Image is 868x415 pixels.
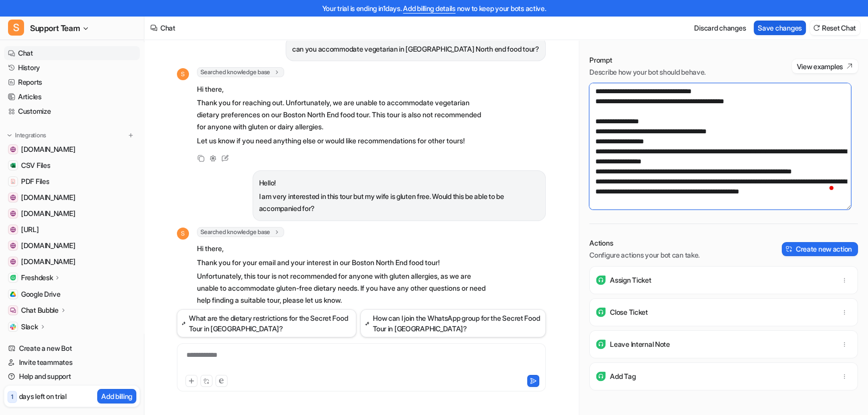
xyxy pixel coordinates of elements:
[179,350,543,373] div: To enrich screen reader interactions, please activate Accessibility in Grammarly extension settings
[782,242,858,256] button: Create new action
[4,369,140,383] a: Help and support
[197,97,490,133] p: Thank you for reaching out. Unfortunately, we are unable to accommodate vegetarian dietary prefer...
[197,83,490,95] p: Hi there,
[792,59,858,73] button: View examples
[21,305,59,315] p: Chat Bubble
[197,243,490,255] p: Hi there,
[690,21,750,35] button: Discard changes
[813,24,820,32] img: reset
[589,250,700,260] p: Configure actions your bot can take.
[610,339,670,349] p: Leave Internal Note
[197,270,490,306] p: Unfortunately, this tour is not recommended for anyone with gluten allergies, as we are unable to...
[197,308,490,320] p: Feel free to ask if you need further information!
[589,83,851,210] textarea: To enrich screen reader interactions, please activate Accessibility in Grammarly extension settings
[11,392,14,401] p: 1
[610,307,648,317] p: Close Ticket
[15,131,46,139] p: Integrations
[4,46,140,60] a: Chat
[596,339,606,349] img: Leave Internal Note icon
[754,21,806,35] button: Save changes
[4,142,140,156] a: www.secretfoodtours.com[DOMAIN_NAME]
[4,255,140,269] a: app.slack.com[DOMAIN_NAME]
[10,146,16,152] img: www.secretfoodtours.com
[21,257,75,267] span: [DOMAIN_NAME]
[21,209,75,219] span: [DOMAIN_NAME]
[8,20,24,36] span: S
[589,238,700,248] p: Actions
[10,275,16,281] img: Freshdesk
[4,190,140,204] a: dashboard.ticketinghub.com[DOMAIN_NAME]
[596,307,606,317] img: Close Ticket icon
[4,355,140,369] a: Invite teammates
[30,21,80,35] span: Support Team
[259,177,539,189] p: Hello!
[10,243,16,249] img: mail.google.com
[127,132,134,139] img: menu_add.svg
[786,246,793,253] img: create-action-icon.svg
[4,341,140,355] a: Create a new Bot
[292,43,539,55] p: can you accommodate vegetarian in [GEOGRAPHIC_DATA] North end food tour?
[4,287,140,301] a: Google DriveGoogle Drive
[10,162,16,168] img: CSV Files
[21,289,61,299] span: Google Drive
[596,275,606,285] img: Assign Ticket icon
[4,104,140,118] a: Customize
[197,257,490,269] p: Thank you for your email and your interest in our Boston North End food tour!
[4,239,140,253] a: mail.google.com[DOMAIN_NAME]
[610,371,635,381] p: Add Tag
[4,130,49,140] button: Integrations
[177,309,357,337] button: What are the dietary restrictions for the Secret Food Tour in [GEOGRAPHIC_DATA]?
[21,160,50,170] span: CSV Files
[177,68,189,80] span: S
[589,67,706,77] p: Describe how your bot should behave.
[10,194,16,200] img: dashboard.ticketinghub.com
[160,23,175,33] div: Chat
[810,21,860,35] button: Reset Chat
[21,273,53,283] p: Freshdesk
[10,227,16,233] img: dashboard.eesel.ai
[4,174,140,188] a: PDF FilesPDF Files
[4,61,140,75] a: History
[4,206,140,221] a: web.whatsapp.com[DOMAIN_NAME]
[21,176,49,186] span: PDF Files
[10,259,16,265] img: app.slack.com
[19,391,67,401] p: days left on trial
[197,67,284,77] span: Searched knowledge base
[10,291,16,297] img: Google Drive
[610,275,651,285] p: Assign Ticket
[10,324,16,330] img: Slack
[259,190,539,215] p: I am very interested in this tour but my wife is gluten free. Would this be able to be accompanie...
[21,225,39,235] span: [URL]
[21,322,38,332] p: Slack
[6,132,13,139] img: expand menu
[596,371,606,381] img: Add Tag icon
[403,4,456,13] a: Add billing details
[21,192,75,202] span: [DOMAIN_NAME]
[197,227,284,237] span: Searched knowledge base
[21,241,75,251] span: [DOMAIN_NAME]
[177,228,189,240] span: S
[197,135,490,147] p: Let us know if you need anything else or would like recommendations for other tours!
[4,158,140,172] a: CSV FilesCSV Files
[97,389,136,403] button: Add billing
[10,307,16,313] img: Chat Bubble
[21,144,75,154] span: [DOMAIN_NAME]
[4,75,140,89] a: Reports
[4,90,140,104] a: Articles
[10,178,16,184] img: PDF Files
[589,55,706,65] p: Prompt
[101,391,132,401] p: Add billing
[10,211,16,217] img: web.whatsapp.com
[4,223,140,237] a: dashboard.eesel.ai[URL]
[360,309,545,337] button: How can I join the WhatsApp group for the Secret Food Tour in [GEOGRAPHIC_DATA]?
